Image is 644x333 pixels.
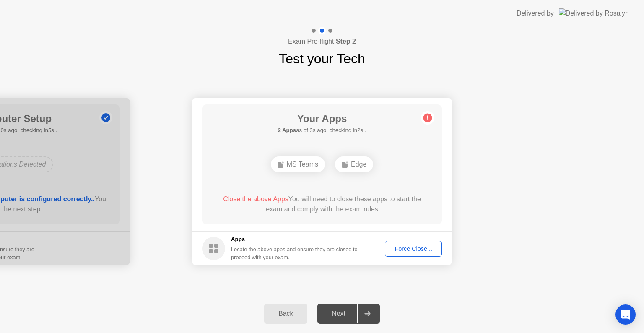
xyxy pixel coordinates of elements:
div: Delivered by [517,8,554,18]
img: Delivered by Rosalyn [559,8,629,18]
div: Next [320,310,357,317]
div: MS Teams [271,156,325,172]
h5: as of 3s ago, checking in2s.. [278,126,366,135]
h1: Test your Tech [279,49,365,69]
div: Edge [335,156,373,172]
button: Force Close... [385,241,442,257]
h4: Exam Pre-flight: [288,36,356,47]
div: Locate the above apps and ensure they are closed to proceed with your exam. [231,245,358,261]
span: Close the above Apps [223,195,288,203]
div: Force Close... [388,245,439,252]
b: Step 2 [336,38,356,45]
div: Back [267,310,305,317]
b: 2 Apps [278,127,296,133]
h5: Apps [231,235,358,244]
button: Next [317,304,380,324]
h1: Your Apps [278,111,366,126]
div: Open Intercom Messenger [615,304,636,325]
button: Back [264,304,307,324]
div: You will need to close these apps to start the exam and comply with the exam rules [214,194,430,214]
